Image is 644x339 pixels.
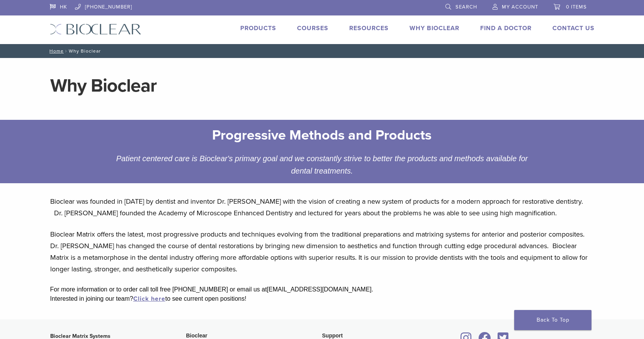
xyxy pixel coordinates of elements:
[50,24,141,35] img: Bioclear
[349,24,389,32] a: Resources
[50,285,594,294] div: For more information or to order call toll free [PHONE_NUMBER] or email us at [EMAIL_ADDRESS][DOM...
[50,294,594,303] div: Interested in joining our team? to see current open positions!
[186,332,207,339] span: Bioclear
[322,332,343,339] span: Support
[480,24,532,32] a: Find A Doctor
[502,4,538,10] span: My Account
[514,310,591,330] a: Back To Top
[455,4,477,10] span: Search
[113,126,531,145] h2: Progressive Methods and Products
[50,196,594,219] p: Bioclear was founded in [DATE] by dentist and inventor Dr. [PERSON_NAME] with the vision of creat...
[133,295,165,303] a: Click here
[50,77,594,95] h1: Why Bioclear
[64,49,69,53] span: /
[566,4,587,10] span: 0 items
[240,24,276,32] a: Products
[44,44,600,58] nav: Why Bioclear
[410,24,459,32] a: Why Bioclear
[47,48,64,54] a: Home
[50,228,594,275] p: Bioclear Matrix offers the latest, most progressive products and techniques evolving from the tra...
[552,24,595,32] a: Contact Us
[297,24,328,32] a: Courses
[107,152,537,177] div: Patient centered care is Bioclear's primary goal and we constantly strive to better the products ...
